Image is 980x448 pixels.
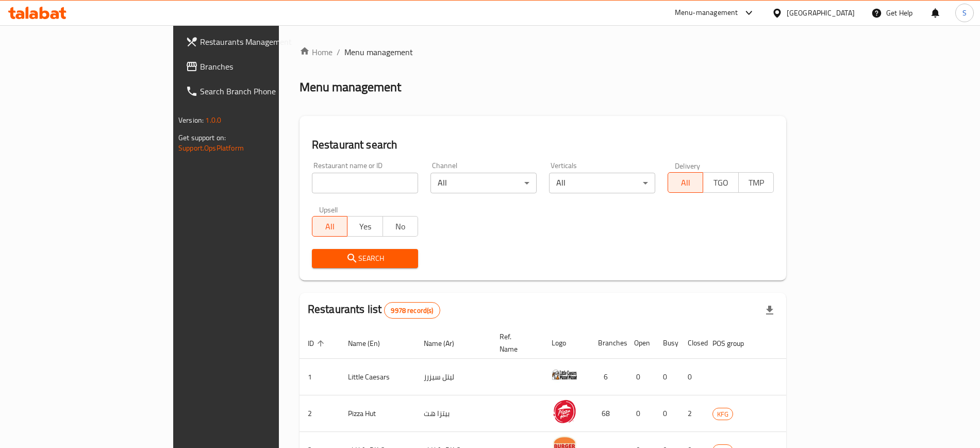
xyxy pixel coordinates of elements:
button: No [383,216,418,237]
div: [GEOGRAPHIC_DATA] [787,7,855,19]
td: 0 [626,395,655,432]
label: Delivery [675,162,701,169]
td: 68 [590,395,626,432]
a: Support.OpsPlatform [178,141,244,155]
span: TMP [743,175,770,190]
button: Yes [347,216,383,237]
td: 6 [590,359,626,395]
span: TGO [707,175,734,190]
th: Closed [679,327,704,359]
button: All [668,172,703,193]
button: TGO [703,172,738,193]
td: ليتل سيزرز [416,359,491,395]
span: Name (Ar) [424,337,468,350]
span: Ref. Name [500,330,531,355]
span: POS group [712,337,757,350]
td: 2 [679,395,704,432]
span: 1.0.0 [205,113,221,127]
span: 9978 record(s) [385,306,439,316]
th: Open [626,327,655,359]
a: Search Branch Phone [177,79,337,104]
div: Total records count [384,302,440,319]
td: 0 [679,359,704,395]
span: S [962,7,967,19]
a: Restaurants Management [177,29,337,54]
th: Logo [543,327,590,359]
td: 0 [655,395,679,432]
img: Little Caesars [552,362,577,388]
div: All [549,173,655,193]
button: TMP [738,172,774,193]
div: Export file [757,298,782,323]
th: Busy [655,327,679,359]
td: 0 [626,359,655,395]
nav: breadcrumb [300,46,786,58]
span: ID [308,337,327,350]
th: Branches [590,327,626,359]
span: KFG [713,408,733,420]
input: Search for restaurant name or ID.. [312,173,418,193]
td: Little Caesars [340,359,416,395]
a: Branches [177,54,337,79]
label: Upsell [319,206,338,213]
h2: Menu management [300,79,401,95]
span: Get support on: [178,131,226,144]
span: Restaurants Management [200,36,328,48]
img: Pizza Hut [552,399,577,424]
h2: Restaurants list [308,302,440,319]
span: Branches [200,60,328,73]
td: Pizza Hut [340,395,416,432]
span: All [672,175,699,190]
div: Menu-management [675,7,738,19]
span: Menu management [344,46,413,58]
span: Yes [352,219,378,234]
div: All [430,173,537,193]
span: No [387,219,414,234]
td: بيتزا هت [416,395,491,432]
span: Search Branch Phone [200,85,328,97]
button: All [312,216,347,237]
button: Search [312,249,418,268]
li: / [337,46,340,58]
td: 0 [655,359,679,395]
span: Name (En) [348,337,393,350]
span: Version: [178,113,204,127]
h2: Restaurant search [312,137,774,153]
span: Search [320,252,410,265]
span: All [317,219,343,234]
